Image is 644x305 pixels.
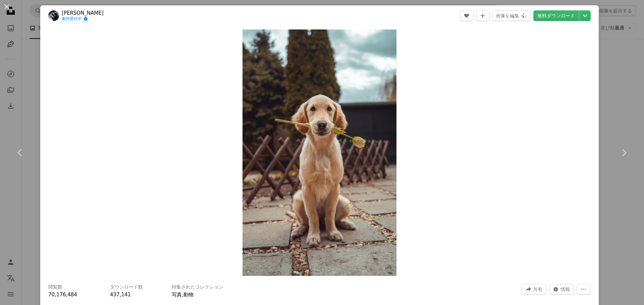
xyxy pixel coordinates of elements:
button: その他のアクション [577,284,591,295]
span: , [182,292,183,298]
span: 70,176,484 [48,292,77,298]
a: 次へ [604,121,644,185]
button: この画像でズームインする [243,29,396,276]
span: 共有 [533,284,542,294]
a: 無料ダウンロード [533,10,579,21]
button: このビジュアルを共有する [522,284,546,295]
a: 案件受付中 [62,16,104,22]
span: 情報 [560,284,570,294]
a: 動物 [183,292,194,298]
span: 437,141 [110,292,131,298]
h3: 閲覧数 [48,284,62,291]
button: コレクションに追加する [476,10,489,21]
button: ダウンロードサイズを選択してください [579,10,591,21]
h3: ダウンロード数 [110,284,143,291]
a: [PERSON_NAME] [62,10,104,16]
button: この画像に関する統計 [549,284,574,295]
h3: 特集されたコレクション [172,284,223,291]
img: Richard Brutyoのプロフィールを見る [48,10,59,21]
img: 黄色いチューリップの花を噛む黄色いラブラドールレトリバー [243,29,396,276]
a: 写真 [172,292,182,298]
button: いいね！ [460,10,473,21]
button: 画像を編集 [492,10,531,21]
